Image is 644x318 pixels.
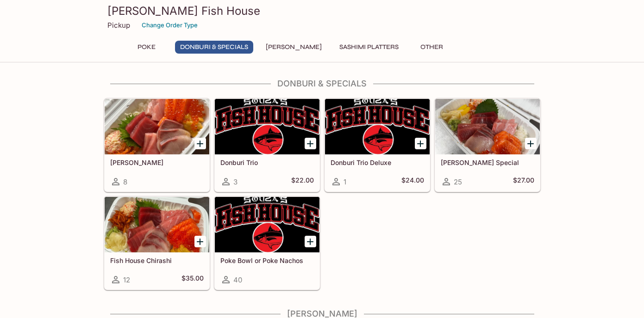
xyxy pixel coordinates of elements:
button: Sashimi Platters [334,41,404,54]
h5: [PERSON_NAME] Special [441,159,534,166]
div: Souza Special [435,99,540,154]
span: 40 [233,275,242,284]
button: Add Sashimi Donburis [194,138,206,149]
p: Pickup [107,21,130,30]
h5: $22.00 [291,176,314,187]
h3: [PERSON_NAME] Fish House [107,4,537,18]
div: Fish House Chirashi [105,197,209,252]
a: [PERSON_NAME] Special25$27.00 [435,98,540,192]
a: Donburi Trio3$22.00 [214,98,320,192]
button: Add Souza Special [525,138,537,149]
button: Other [411,41,453,54]
div: Donburi Trio [215,99,319,154]
div: Poke Bowl or Poke Nachos [215,197,319,252]
button: Add Donburi Trio Deluxe [415,138,426,149]
button: Change Order Type [138,18,202,32]
span: 1 [344,177,346,186]
span: 12 [123,275,130,284]
h5: Donburi Trio [220,159,314,166]
h5: $27.00 [513,176,534,187]
a: Donburi Trio Deluxe1$24.00 [325,98,430,192]
span: 3 [233,177,238,186]
div: Donburi Trio Deluxe [325,99,430,154]
h5: Donburi Trio Deluxe [331,159,424,166]
span: 25 [454,177,462,186]
button: Donburi & Specials [175,41,253,54]
h5: Fish House Chirashi [110,257,204,264]
a: Fish House Chirashi12$35.00 [104,196,210,290]
h5: Poke Bowl or Poke Nachos [220,257,314,264]
h5: $24.00 [401,176,424,187]
a: Poke Bowl or Poke Nachos40 [214,196,320,290]
button: Add Donburi Trio [305,138,316,149]
button: Add Poke Bowl or Poke Nachos [305,236,316,247]
button: [PERSON_NAME] [261,41,327,54]
span: 8 [123,177,127,186]
button: Add Fish House Chirashi [194,236,206,247]
h5: [PERSON_NAME] [110,159,204,166]
div: Sashimi Donburis [105,99,209,154]
button: Poke [126,41,168,54]
h5: $35.00 [181,274,204,285]
a: [PERSON_NAME]8 [104,98,210,192]
h4: Donburi & Specials [104,79,541,89]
